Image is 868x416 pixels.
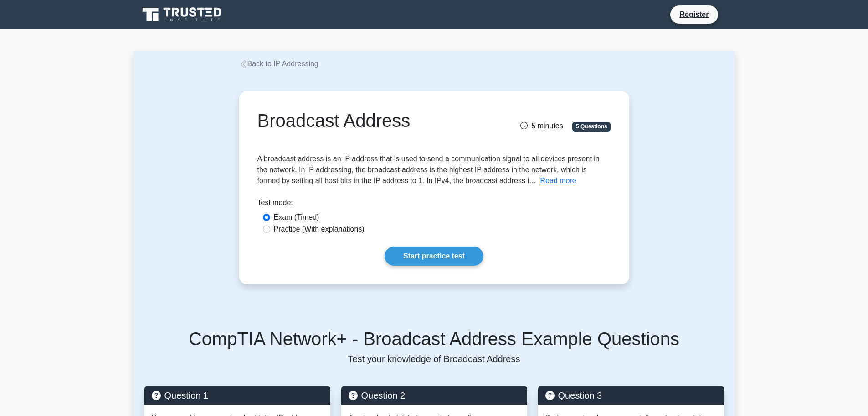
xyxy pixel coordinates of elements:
[257,197,611,212] div: Test mode:
[257,155,600,184] span: A broadcast address is an IP address that is used to send a communication signal to all devices p...
[274,224,365,235] label: Practice (With explanations)
[257,110,489,132] h1: Broadcast Address
[152,390,323,401] h5: Question 1
[239,60,318,68] a: Back to IP Addressing
[572,122,611,131] span: 5 Questions
[274,212,319,223] label: Exam (Timed)
[144,353,724,364] p: Test your knowledge of Broadcast Address
[540,175,576,186] button: Read more
[144,328,724,350] h5: CompTIA Network+ - Broadcast Address Example Questions
[349,390,520,401] h5: Question 2
[545,390,717,401] h5: Question 3
[520,122,563,130] span: 5 minutes
[385,247,483,266] a: Start practice test
[674,9,714,20] a: Register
